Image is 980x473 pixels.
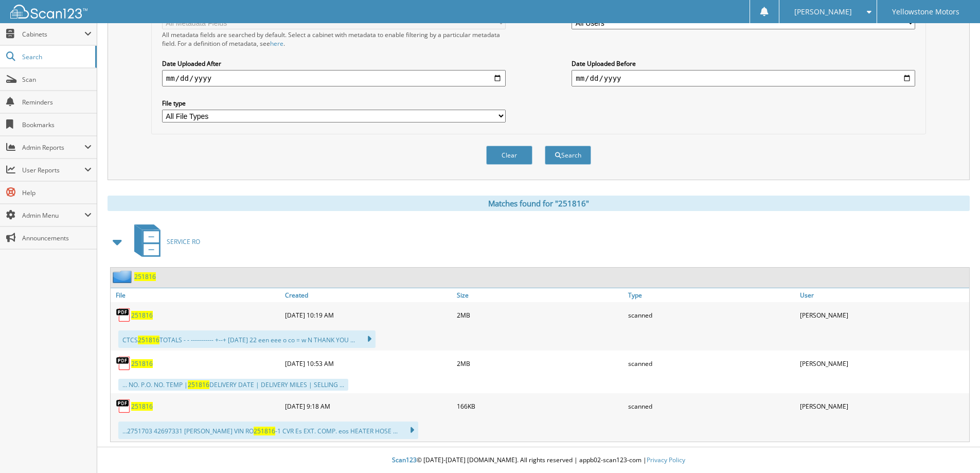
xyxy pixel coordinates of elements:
[167,237,200,246] span: SERVICE RO
[486,146,532,165] button: Clear
[162,59,506,68] label: Date Uploaded After
[131,359,153,368] a: 251816
[282,305,454,325] div: [DATE] 10:19 AM
[22,166,84,174] span: User Reports
[111,288,282,302] a: File
[647,456,685,464] a: Privacy Policy
[116,307,131,323] img: PDF.png
[108,196,970,211] div: Matches found for "251816"
[116,398,131,414] img: PDF.png
[116,356,131,371] img: PDF.png
[22,98,92,107] span: Reminders
[162,30,506,48] div: All metadata fields are searched by default. Select a cabinet with metadata to enable filtering b...
[113,270,134,283] img: folder2.png
[162,70,506,86] input: start
[22,120,92,129] span: Bookmarks
[131,311,153,320] a: 251816
[626,305,797,325] div: scanned
[797,353,969,374] div: [PERSON_NAME]
[131,402,153,411] a: 251816
[282,353,454,374] div: [DATE] 10:53 AM
[282,396,454,416] div: [DATE] 9:18 AM
[454,396,626,416] div: 166KB
[188,380,209,389] span: 251816
[22,30,84,39] span: Cabinets
[22,52,90,61] span: Search
[797,288,969,302] a: User
[794,9,852,15] span: [PERSON_NAME]
[138,336,159,344] span: 251816
[254,427,275,435] span: 251816
[97,448,980,473] div: © [DATE]-[DATE] [DOMAIN_NAME]. All rights reserved | appb02-scan123-com |
[892,9,959,15] span: Yellowstone Motors
[392,456,417,464] span: Scan123
[282,288,454,302] a: Created
[22,143,84,152] span: Admin Reports
[797,305,969,325] div: [PERSON_NAME]
[22,234,92,242] span: Announcements
[118,379,348,391] div: ... NO. P.O. NO. TEMP | DELIVERY DATE | DELIVERY MILES | SELLING ...
[22,188,92,197] span: Help
[134,272,156,281] a: 251816
[22,211,84,220] span: Admin Menu
[22,75,92,84] span: Scan
[118,422,418,439] div: ...2751703 42697331 [PERSON_NAME] VIN RO -1 CVR Es EXT. COMP. eos HEATER HOSE ...
[454,353,626,374] div: 2MB
[162,99,506,108] label: File type
[626,353,797,374] div: scanned
[270,39,283,48] a: here
[128,221,200,262] a: SERVICE RO
[10,5,87,19] img: scan123-logo-white.svg
[626,288,797,302] a: Type
[572,70,915,86] input: end
[454,288,626,302] a: Size
[545,146,591,165] button: Search
[797,396,969,416] div: [PERSON_NAME]
[118,330,376,348] div: CTCS TOTALS - - ----------- +--+ [DATE] 22 een eee o co = w N THANK YOU ...
[626,396,797,416] div: scanned
[572,59,915,68] label: Date Uploaded Before
[454,305,626,325] div: 2MB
